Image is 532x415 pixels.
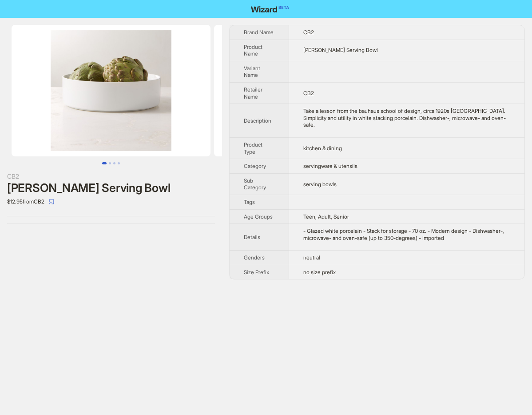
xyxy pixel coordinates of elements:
img: Frank White Serving Bowl image 2 [214,25,413,156]
span: Brand Name [244,29,274,36]
span: neutral [303,254,320,261]
div: Take a lesson from the bauhaus school of design, circa 1920s Berlin. Simplicity and utility in wh... [303,108,510,128]
span: kitchen & dining [303,145,342,152]
span: servingware & utensils [303,163,357,169]
span: Retailer Name [244,86,262,100]
span: Product Name [244,44,262,57]
span: Details [244,234,260,240]
span: CB2 [303,90,314,96]
span: Product Type [244,141,262,155]
span: Category [244,163,266,169]
span: Tags [244,199,255,205]
span: Sub Category [244,177,266,191]
span: serving bowls [303,181,337,188]
span: Variant Name [244,65,260,79]
div: [PERSON_NAME] Serving Bowl [7,181,215,195]
div: $12.95 from CB2 [7,195,215,209]
span: CB2 [303,29,314,36]
div: CB2 [7,172,215,181]
div: - Glazed white porcelain - Stack for storage - 70 oz. - Modern design - Dishwasher-, microwave- a... [303,227,510,241]
span: Age Groups [244,213,273,220]
button: Go to slide 1 [102,162,107,164]
button: Go to slide 2 [109,162,111,164]
span: Size Prefix [244,269,269,275]
button: Go to slide 3 [113,162,115,164]
span: Teen, Adult, Senior [303,213,349,220]
span: Description [244,117,271,124]
span: Genders [244,254,265,261]
img: Frank White Serving Bowl image 1 [12,25,210,156]
button: Go to slide 4 [118,162,120,164]
span: select [49,199,54,204]
span: [PERSON_NAME] Serving Bowl [303,47,378,53]
span: no size prefix [303,269,336,275]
